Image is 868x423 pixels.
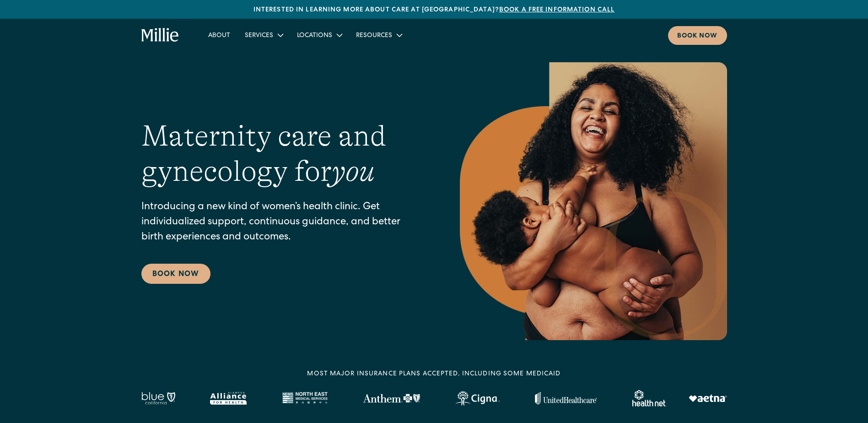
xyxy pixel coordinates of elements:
[141,119,423,189] h1: Maternity care and gynecology for
[689,395,727,402] img: Aetna logo
[632,390,667,407] img: Healthnet logo
[201,27,237,43] a: About
[668,26,727,45] a: Book now
[460,62,727,340] img: Smiling mother with her baby in arms, celebrating body positivity and the nurturing bond of postp...
[535,392,597,405] img: United Healthcare logo
[141,264,210,284] a: Book Now
[455,391,500,406] img: Cigna logo
[332,155,375,188] em: you
[245,31,273,41] div: Services
[499,7,615,13] a: Book a free information call
[290,27,349,43] div: Locations
[141,200,423,245] p: Introducing a new kind of women’s health clinic. Get individualized support, continuous guidance,...
[297,31,332,41] div: Locations
[210,392,246,405] img: Alameda Alliance logo
[349,27,409,43] div: Resources
[141,392,175,405] img: Blue California logo
[307,369,561,379] div: MOST MAJOR INSURANCE PLANS ACCEPTED, INCLUDING some MEDICAID
[141,28,179,43] a: home
[363,394,420,403] img: Anthem Logo
[677,32,718,41] div: Book now
[237,27,290,43] div: Services
[282,392,328,405] img: North East Medical Services logo
[356,31,392,41] div: Resources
